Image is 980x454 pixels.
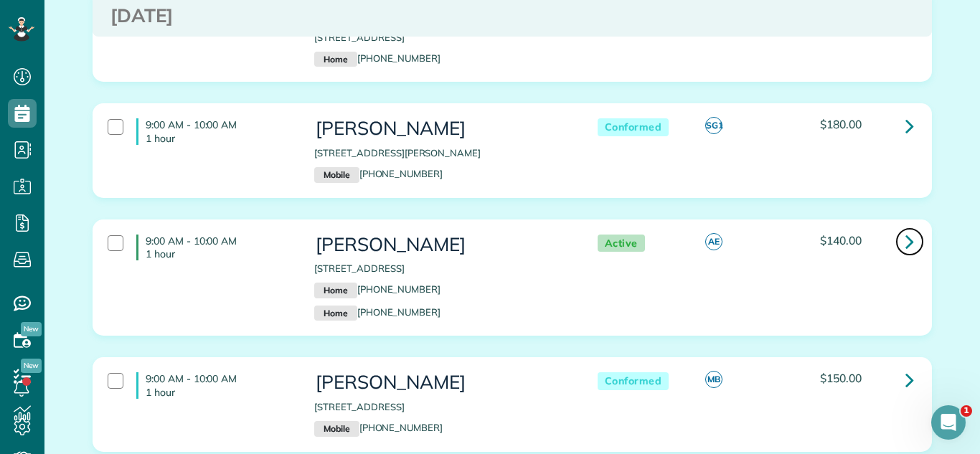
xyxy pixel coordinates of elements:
[314,52,357,67] small: Home
[820,233,862,247] span: $140.00
[314,52,440,64] a: Home[PHONE_NUMBER]
[314,306,357,321] small: Home
[146,247,293,260] p: 1 hour
[820,117,862,131] span: $180.00
[314,306,440,318] a: Home[PHONE_NUMBER]
[136,235,293,260] h4: 9:00 AM - 10:00 AM
[314,283,357,298] small: Home
[314,118,568,139] h3: [PERSON_NAME]
[21,322,42,336] span: New
[110,6,914,27] h3: [DATE]
[598,372,669,390] span: Conformed
[314,168,443,179] a: Mobile[PHONE_NUMBER]
[146,386,293,399] p: 1 hour
[136,372,293,398] h4: 9:00 AM - 10:00 AM
[705,233,722,250] span: AE
[314,146,568,160] p: [STREET_ADDRESS][PERSON_NAME]
[314,421,359,437] small: Mobile
[314,422,443,433] a: Mobile[PHONE_NUMBER]
[314,167,359,183] small: Mobile
[314,400,568,414] p: [STREET_ADDRESS]
[314,31,568,44] p: [STREET_ADDRESS]
[314,372,568,393] h3: [PERSON_NAME]
[931,405,966,440] iframe: Intercom live chat
[21,359,42,373] span: New
[598,235,645,252] span: Active
[705,117,722,134] span: SG1
[314,283,440,295] a: Home[PHONE_NUMBER]
[314,262,568,275] p: [STREET_ADDRESS]
[146,132,293,145] p: 1 hour
[705,371,722,388] span: MB
[820,371,862,385] span: $150.00
[314,235,568,255] h3: [PERSON_NAME]
[598,118,669,136] span: Conformed
[961,405,972,417] span: 1
[136,118,293,144] h4: 9:00 AM - 10:00 AM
